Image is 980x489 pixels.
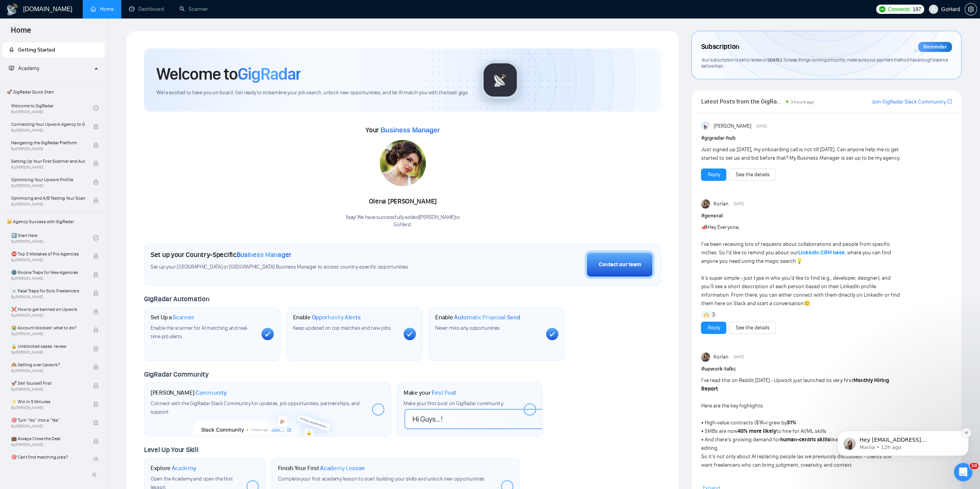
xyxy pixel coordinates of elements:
[11,369,85,373] span: By [PERSON_NAME]
[729,169,776,181] button: See the details
[144,370,209,379] span: GigRadar Community
[735,324,769,332] a: See the details
[17,55,30,67] img: Profile image for Mariia
[768,57,781,63] span: [DATE]
[11,361,85,369] span: 🙈 Getting over Upwork?
[11,194,85,202] span: Optimizing and A/B Testing Your Scanner for Better Results
[179,6,208,12] a: searchScanner
[803,300,810,307] span: 🙂
[11,398,85,406] span: ⚡ Win in 5 Minutes
[701,479,707,485] span: 👉
[129,6,164,12] a: dashboardDashboard
[93,364,99,370] span: lock
[11,295,85,299] span: By [PERSON_NAME]
[918,42,952,52] div: Reminder
[798,249,844,256] a: LinkedIn CRM base
[365,126,440,134] span: Your
[93,105,99,111] span: check-circle
[93,438,99,444] span: lock
[3,84,104,100] span: 🚀 GigRadar Quick Start
[345,214,460,229] div: Yaay! We have successfully added [PERSON_NAME] to
[432,389,456,397] span: First Post
[93,327,99,333] span: lock
[585,250,655,279] button: Contact our team
[93,346,99,351] span: lock
[293,314,361,321] h1: Enable
[11,176,85,184] span: Optimizing Your Upwork Profile
[93,309,99,314] span: lock
[6,3,18,16] img: logo
[34,62,133,68] p: Message from Mariia, sent 12h ago
[11,313,85,318] span: By [PERSON_NAME]
[11,229,93,246] a: 1️⃣ Start HereBy[PERSON_NAME]
[701,377,889,392] strong: Monthly Hiring Report
[701,199,710,209] img: Korlan
[172,464,196,472] span: Academy
[11,120,85,128] span: Connecting Your Upwork Agency to GigRadar
[92,471,99,479] span: double-left
[435,314,520,321] h1: Enable
[11,100,93,117] a: Welcome to GigRadarBy[PERSON_NAME]
[312,314,360,321] span: Opportunity Alerts
[93,457,99,462] span: lock
[11,305,85,313] span: ❌ How to get banned on Upwork
[701,322,726,334] button: Reply
[735,170,769,179] a: See the details
[888,5,911,13] span: Connects:
[737,428,776,434] strong: 40% more likely
[11,276,85,281] span: By [PERSON_NAME]
[151,464,196,472] h1: Explore
[931,7,936,12] span: user
[704,312,709,317] img: 🙌
[404,389,456,397] h1: Make your
[156,89,469,97] span: We're excited to have you on board. Get ready to streamline your job search, unlock new opportuni...
[796,258,802,264] span: 💡
[144,295,209,303] span: GigRadar Automation
[786,419,796,426] strong: 31%
[435,325,501,331] span: Never miss any opportunities.
[93,420,99,425] span: lock
[3,42,105,58] li: Getting Started
[913,5,921,13] span: 197
[701,224,707,230] span: 📣
[11,416,85,424] span: 🎯 Turn “No” into a “Yes”
[90,6,114,12] a: homeHome
[11,379,85,387] span: 🚀 Sell Yourself First
[701,40,739,53] span: Subscription
[756,123,767,130] span: [DATE]
[278,464,365,472] h1: Finish Your First
[236,250,291,259] span: Business Manager
[947,98,952,105] a: export
[34,54,133,62] p: Hey [EMAIL_ADDRESS][DOMAIN_NAME], Looks like your Upwork agency GoHard ran out of connects. We re...
[93,124,99,129] span: lock
[701,352,710,362] img: Korlan
[701,134,952,142] h1: # gigradar-hub
[714,122,751,130] span: [PERSON_NAME]
[293,325,392,331] span: Keep updated on top matches and new jobs.
[11,424,85,429] span: By [PERSON_NAME]
[734,354,744,360] span: [DATE]
[714,200,729,208] span: Korlan
[173,314,194,321] span: Scanner
[11,350,85,355] span: By [PERSON_NAME]
[11,406,85,410] span: By [PERSON_NAME]
[238,63,301,84] span: GigRadar
[11,287,85,295] span: ☠️ Fatal Traps for Solo Freelancers
[965,3,977,15] button: setting
[9,47,14,52] span: rocket
[380,140,426,186] img: 1687087429251-245.jpg
[11,324,85,332] span: 😭 Account blocked: what to do?
[11,147,85,151] span: By [PERSON_NAME]
[701,97,783,106] span: Latest Posts from the GigRadar Community
[707,170,720,179] a: Reply
[11,202,85,207] span: By [PERSON_NAME]
[18,65,39,72] span: Academy
[11,453,85,461] span: 🎯 Can't find matching jobs?
[714,353,729,361] span: Korlan
[701,122,710,131] img: Anisuzzaman Khan
[156,63,301,84] h1: Welcome to
[194,401,341,436] img: slackcommunity-bg.png
[93,198,99,203] span: lock
[93,272,99,277] span: lock
[11,442,85,447] span: By [PERSON_NAME]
